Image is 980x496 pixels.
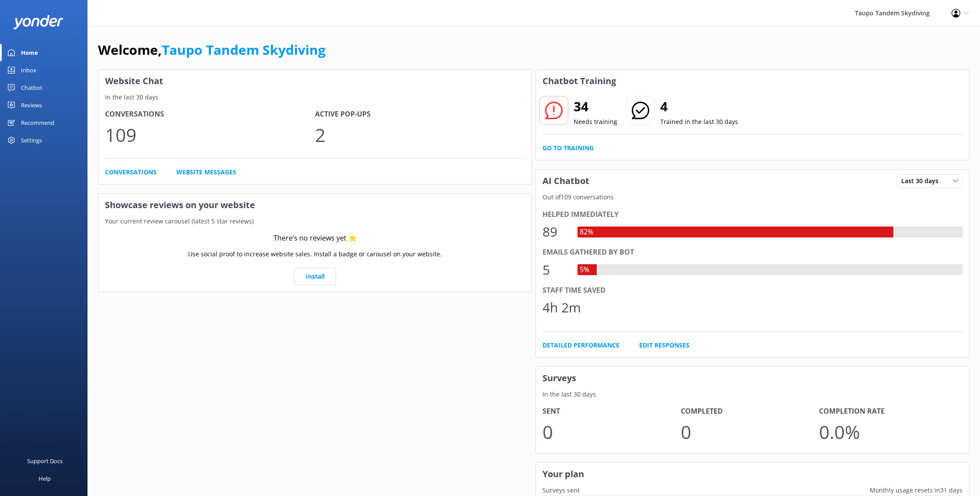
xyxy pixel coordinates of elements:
div: Helped immediately [542,209,962,220]
h4: Sent [542,406,681,417]
a: Go to Training [542,143,594,153]
div: Home [21,44,38,61]
a: Conversations [105,167,157,177]
div: 82% [577,227,595,238]
p: In the last 30 days [536,390,969,399]
span: Last 30 days [901,176,944,186]
h2: 34 [574,96,617,117]
div: Help [38,470,51,487]
div: Staff time saved [542,285,962,296]
div: Recommend [21,114,54,131]
p: Trained in the last 30 days [660,117,738,127]
p: Use social proof to increase website sales. Install a badge or carousel on your website. [188,249,442,259]
h4: Active Pop-ups [315,109,525,120]
h3: Website Chat [98,70,532,92]
div: Reviews [21,96,42,114]
p: 109 [105,120,315,149]
div: Emails gathered by bot [542,247,962,258]
p: In the last 30 days [98,92,532,102]
div: 89 [542,221,569,242]
p: Monthly usage resets in 31 days [863,485,969,495]
h3: Surveys [536,367,969,390]
p: 0 [681,417,819,446]
h1: Welcome, [98,39,325,60]
h4: Conversations [105,109,315,120]
p: 2 [315,120,525,149]
div: Inbox [21,61,36,79]
p: Your current review carousel (latest 5 star reviews) [98,216,532,226]
div: 5 [542,259,569,280]
img: yonder-white-logo.png [13,15,63,29]
p: Needs training [574,117,617,127]
a: Edit Responses [639,340,689,350]
h3: AI Chatbot [536,170,596,192]
div: Settings [21,131,42,149]
div: Support Docs [27,452,63,470]
h4: Completed [681,406,819,417]
a: Website Messages [176,167,236,177]
a: Detailed Performance [542,340,619,350]
p: Out of 109 conversations [536,192,969,202]
div: 5% [577,264,591,276]
p: Surveys sent [536,485,586,495]
h3: Chatbot Training [536,70,623,92]
a: Install [294,268,336,285]
div: There’s no reviews yet ⭐ [273,233,357,244]
h4: Completion Rate [819,406,957,417]
div: 4h 2m [542,297,581,318]
p: 0.0 % [819,417,957,446]
h2: 4 [660,96,738,117]
a: Taupo Tandem Skydiving [162,41,325,59]
h3: Showcase reviews on your website [98,194,532,216]
div: Chatbot [21,79,42,96]
h3: Your plan [536,463,969,485]
p: 0 [542,417,681,446]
